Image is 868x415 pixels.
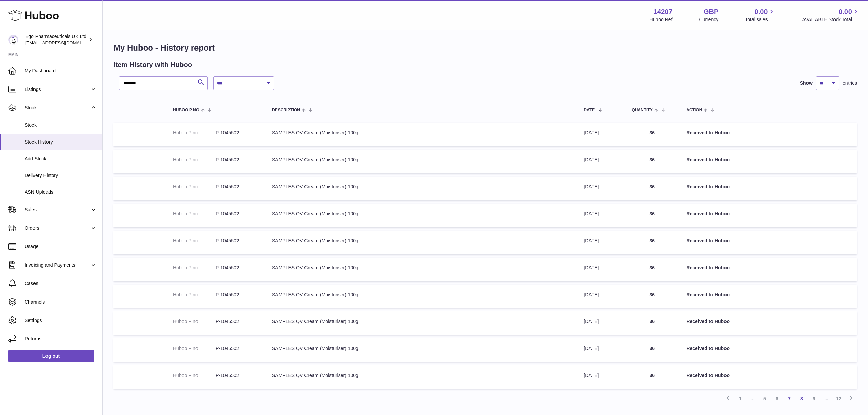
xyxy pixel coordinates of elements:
[577,285,625,308] td: [DATE]
[802,7,860,23] a: 0.00 AVAILABLE Stock Total
[272,108,300,112] span: Description
[25,262,90,268] span: Invoicing and Payments
[173,130,216,136] dt: Huboo P no
[216,184,258,190] dd: P-1045502
[577,204,625,227] td: [DATE]
[25,86,90,93] span: Listings
[577,365,625,389] td: [DATE]
[265,311,577,335] td: SAMPLES QV Cream (Moisturiser) 100g
[704,7,718,16] strong: GBP
[173,345,216,352] dt: Huboo P no
[686,238,730,243] strong: Received to Huboo
[265,285,577,308] td: SAMPLES QV Cream (Moisturiser) 100g
[632,108,652,112] span: Quantity
[25,105,90,111] span: Stock
[759,392,771,405] a: 5
[173,238,216,244] dt: Huboo P no
[755,7,768,16] span: 0.00
[686,211,730,216] strong: Received to Huboo
[577,231,625,254] td: [DATE]
[625,177,679,200] td: 36
[796,392,808,405] a: 8
[25,156,97,162] span: Add Stock
[25,68,97,74] span: My Dashboard
[771,392,783,405] a: 6
[577,338,625,362] td: [DATE]
[173,211,216,217] dt: Huboo P no
[625,123,679,146] td: 36
[745,7,775,23] a: 0.00 Total sales
[686,373,730,378] strong: Received to Huboo
[216,238,258,244] dd: P-1045502
[25,243,97,250] span: Usage
[8,350,94,362] a: Log out
[173,184,216,190] dt: Huboo P no
[625,204,679,227] td: 36
[625,285,679,308] td: 36
[686,130,730,135] strong: Received to Huboo
[265,177,577,200] td: SAMPLES QV Cream (Moisturiser) 100g
[843,80,857,86] span: entries
[25,40,100,45] span: [EMAIL_ADDRESS][DOMAIN_NAME]
[216,211,258,217] dd: P-1045502
[625,311,679,335] td: 36
[216,130,258,136] dd: P-1045502
[734,392,746,405] a: 1
[577,150,625,173] td: [DATE]
[173,318,216,325] dt: Huboo P no
[686,292,730,297] strong: Received to Huboo
[625,338,679,362] td: 36
[699,16,719,23] div: Currency
[839,7,852,16] span: 0.00
[25,206,90,213] span: Sales
[625,150,679,173] td: 36
[25,280,97,287] span: Cases
[686,319,730,324] strong: Received to Huboo
[25,172,97,179] span: Delivery History
[25,317,97,324] span: Settings
[625,258,679,281] td: 36
[173,108,199,112] span: Huboo P no
[820,392,832,405] span: ...
[216,265,258,271] dd: P-1045502
[25,33,87,46] div: Ego Pharmaceuticals UK Ltd
[625,231,679,254] td: 36
[25,225,90,231] span: Orders
[745,16,775,23] span: Total sales
[25,336,97,342] span: Returns
[577,311,625,335] td: [DATE]
[113,42,857,53] h1: My Huboo - History report
[584,108,595,112] span: Date
[265,150,577,173] td: SAMPLES QV Cream (Moisturiser) 100g
[650,16,673,23] div: Huboo Ref
[265,204,577,227] td: SAMPLES QV Cream (Moisturiser) 100g
[265,258,577,281] td: SAMPLES QV Cream (Moisturiser) 100g
[216,318,258,325] dd: P-1045502
[686,108,702,112] span: Action
[686,265,730,270] strong: Received to Huboo
[802,16,860,23] span: AVAILABLE Stock Total
[577,177,625,200] td: [DATE]
[216,157,258,163] dd: P-1045502
[265,123,577,146] td: SAMPLES QV Cream (Moisturiser) 100g
[216,292,258,298] dd: P-1045502
[216,345,258,352] dd: P-1045502
[173,265,216,271] dt: Huboo P no
[173,372,216,379] dt: Huboo P no
[832,392,845,405] a: 12
[173,157,216,163] dt: Huboo P no
[746,392,759,405] span: ...
[653,7,673,16] strong: 14207
[800,80,813,86] label: Show
[25,189,97,196] span: ASN Uploads
[265,365,577,389] td: SAMPLES QV Cream (Moisturiser) 100g
[173,292,216,298] dt: Huboo P no
[808,392,820,405] a: 9
[686,346,730,351] strong: Received to Huboo
[577,123,625,146] td: [DATE]
[25,299,97,305] span: Channels
[25,122,97,129] span: Stock
[265,231,577,254] td: SAMPLES QV Cream (Moisturiser) 100g
[8,35,18,45] img: internalAdmin-14207@internal.huboo.com
[25,139,97,145] span: Stock History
